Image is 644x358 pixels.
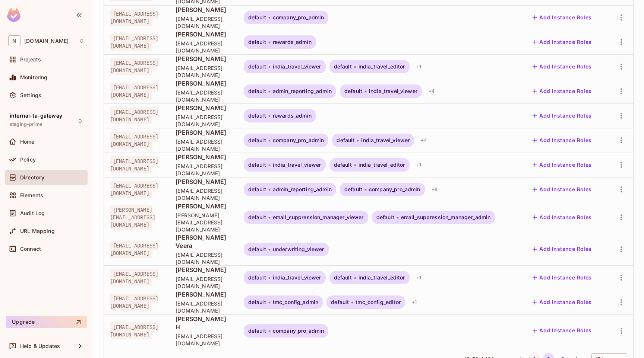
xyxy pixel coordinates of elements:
span: [EMAIL_ADDRESS][DOMAIN_NAME] [176,138,231,152]
button: Upgrade [6,316,87,328]
div: + 4 [418,134,430,146]
span: default [334,64,352,70]
span: [EMAIL_ADDRESS][DOMAIN_NAME] [110,269,158,286]
button: Add Instance Roles [530,110,594,122]
span: Workspace: navan.com [24,38,69,44]
span: Home [20,139,35,145]
span: Directory [20,175,44,180]
span: [EMAIL_ADDRESS][DOMAIN_NAME] [176,89,231,103]
button: Add Instance Roles [530,12,594,23]
span: [PERSON_NAME] [176,104,231,112]
span: default [337,137,354,143]
span: tmc_config_editor [356,299,401,305]
span: [PERSON_NAME][EMAIL_ADDRESS][DOMAIN_NAME] [110,205,155,230]
span: [EMAIL_ADDRESS][DOMAIN_NAME] [176,187,231,201]
span: underwriting_viewer [273,246,324,252]
span: default [344,88,362,94]
span: [EMAIL_ADDRESS][DOMAIN_NAME] [110,322,158,339]
span: india_travel_editor [359,275,405,281]
button: Add Instance Roles [530,36,594,48]
span: email_suppression_manager_admin [401,214,491,220]
span: india_travel_viewer [361,137,410,143]
span: [EMAIL_ADDRESS][DOMAIN_NAME] [176,251,231,265]
div: + 1 [413,61,424,73]
span: email_suppression_manager_viewer [273,214,364,220]
span: Elements [20,192,43,198]
span: [PERSON_NAME] H [176,315,231,331]
span: default [344,186,362,192]
span: default [248,88,266,94]
span: default [248,275,266,281]
span: [EMAIL_ADDRESS][DOMAIN_NAME] [176,163,231,177]
span: [EMAIL_ADDRESS][DOMAIN_NAME] [176,40,231,54]
span: [EMAIL_ADDRESS][DOMAIN_NAME] [110,107,158,124]
span: india_travel_viewer [273,64,321,70]
span: india_travel_viewer [369,88,417,94]
span: [EMAIL_ADDRESS][DOMAIN_NAME] [110,33,158,51]
span: default [248,246,266,252]
span: [PERSON_NAME] [176,128,231,137]
span: default [248,162,266,168]
button: Add Instance Roles [530,243,594,255]
button: Add Instance Roles [530,272,594,284]
div: + 1 [409,296,420,308]
span: [PERSON_NAME] [176,55,231,63]
span: default [248,113,266,119]
button: Add Instance Roles [530,85,594,97]
span: [EMAIL_ADDRESS][DOMAIN_NAME] [110,156,158,173]
span: default [248,214,266,220]
span: [PERSON_NAME] [176,178,231,186]
span: Policy [20,157,36,163]
span: [EMAIL_ADDRESS][DOMAIN_NAME] [176,114,231,128]
div: + 1 [413,272,424,284]
div: + 1 [413,159,424,171]
span: [EMAIL_ADDRESS][DOMAIN_NAME] [110,58,158,75]
button: Add Instance Roles [530,211,594,223]
span: [PERSON_NAME] [176,290,231,298]
button: Add Instance Roles [530,61,594,73]
span: default [376,214,394,220]
span: Connect [20,246,41,252]
span: rewards_admin [273,113,312,119]
span: india_travel_viewer [273,275,321,281]
span: [EMAIL_ADDRESS][DOMAIN_NAME] [176,275,231,290]
span: [EMAIL_ADDRESS][DOMAIN_NAME] [110,181,158,198]
span: [PERSON_NAME] Veera [176,233,231,250]
span: staging-prime [10,121,42,127]
span: [EMAIL_ADDRESS][DOMAIN_NAME] [110,9,158,26]
span: [PERSON_NAME] [176,30,231,38]
span: URL Mapping [20,228,55,234]
span: [PERSON_NAME][EMAIL_ADDRESS][DOMAIN_NAME] [176,212,231,233]
button: Add Instance Roles [530,134,594,146]
img: SReyMgAAAABJRU5ErkJggg== [7,8,20,22]
span: [EMAIL_ADDRESS][DOMAIN_NAME] [110,241,158,258]
span: company_pro_admin [369,186,420,192]
span: [EMAIL_ADDRESS][DOMAIN_NAME] [176,333,231,347]
span: Projects [20,57,41,63]
span: default [248,137,266,143]
span: admin_reporting_admin [273,88,332,94]
span: default [248,186,266,192]
span: default [248,299,266,305]
button: Add Instance Roles [530,159,594,171]
span: default [248,39,266,45]
span: [EMAIL_ADDRESS][DOMAIN_NAME] [176,15,231,29]
span: Audit Log [20,210,45,216]
span: [PERSON_NAME] [176,79,231,87]
span: [EMAIL_ADDRESS][DOMAIN_NAME] [110,294,158,311]
div: + 4 [426,85,438,97]
button: Add Instance Roles [530,183,594,195]
span: india_travel_viewer [273,162,321,168]
span: N [8,35,20,46]
span: [PERSON_NAME] [176,202,231,210]
span: india_travel_editor [359,64,405,70]
span: default [334,275,352,281]
span: default [248,64,266,70]
span: [EMAIL_ADDRESS][DOMAIN_NAME] [176,300,231,314]
span: internal-ta-gateway [10,113,62,119]
button: Add Instance Roles [530,296,594,308]
span: [EMAIL_ADDRESS][DOMAIN_NAME] [176,64,231,79]
span: Monitoring [20,74,48,80]
span: [EMAIL_ADDRESS][DOMAIN_NAME] [110,132,158,149]
span: Help & Updates [20,343,60,349]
